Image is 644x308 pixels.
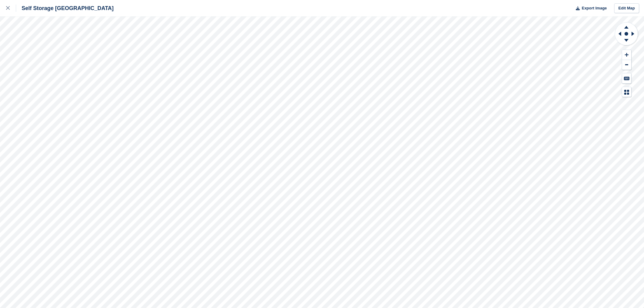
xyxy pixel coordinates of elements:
a: Edit Map [614,3,639,13]
button: Zoom Out [622,60,631,70]
button: Zoom In [622,50,631,60]
button: Export Image [572,3,607,13]
div: Self Storage [GEOGRAPHIC_DATA] [16,5,114,12]
span: Export Image [582,5,607,11]
button: Keyboard Shortcuts [622,73,631,83]
button: Map Legend [622,87,631,97]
